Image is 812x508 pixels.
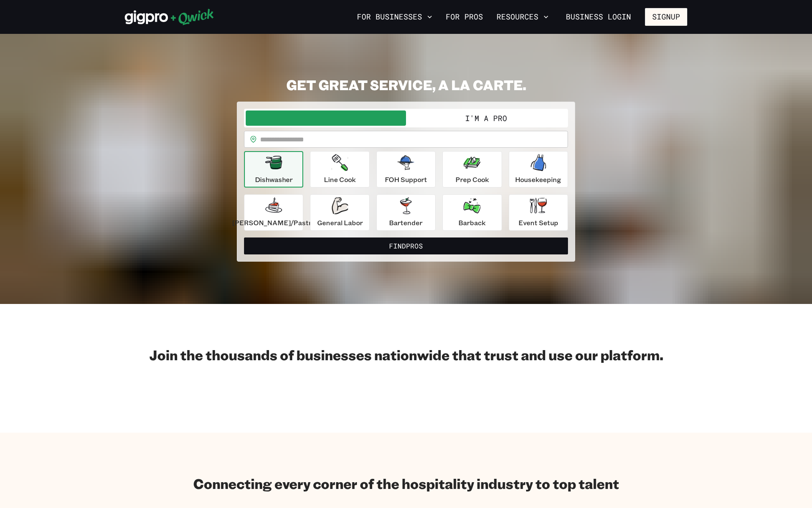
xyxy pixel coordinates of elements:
button: I'm a Business [246,110,406,126]
p: Housekeeping [515,174,561,185]
button: Bartender [376,194,436,231]
a: Business Login [559,8,638,26]
button: Line Cook [310,151,369,188]
p: Prep Cook [455,174,489,185]
p: Bartender [389,218,422,228]
button: Dishwasher [244,151,303,188]
button: General Labor [310,194,369,231]
h2: GET GREAT SERVICE, A LA CARTE. [237,76,575,93]
p: Barback [458,218,486,228]
button: Housekeeping [509,151,568,188]
button: [PERSON_NAME]/Pastry [244,194,303,231]
button: FindPros [244,237,568,254]
button: For Businesses [354,10,436,24]
h2: Join the thousands of businesses nationwide that trust and use our platform. [125,346,687,363]
p: Event Setup [518,218,558,228]
p: General Labor [317,218,363,228]
button: Event Setup [509,194,568,231]
button: FOH Support [376,151,436,188]
button: I'm a Pro [406,110,566,126]
button: Prep Cook [442,151,502,188]
button: Barback [442,194,502,231]
h2: Connecting every corner of the hospitality industry to top talent [193,475,619,492]
a: For Pros [442,10,486,24]
p: [PERSON_NAME]/Pastry [232,218,315,228]
p: Dishwasher [255,174,293,185]
button: Signup [645,8,687,26]
p: FOH Support [385,174,427,185]
p: Line Cook [324,174,356,185]
button: Resources [493,10,552,24]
